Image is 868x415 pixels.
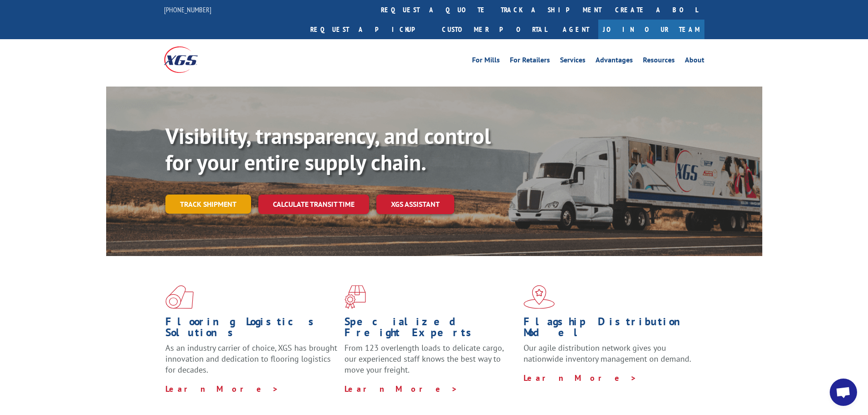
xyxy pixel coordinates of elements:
[554,20,598,39] a: Agent
[435,20,554,39] a: Customer Portal
[344,316,517,343] h1: Specialized Freight Experts
[643,56,675,67] a: Resources
[165,285,194,309] img: xgs-icon-total-supply-chain-intelligence-red
[596,56,633,67] a: Advantages
[524,373,637,383] a: Learn More >
[376,195,454,214] a: XGS ASSISTANT
[560,56,586,67] a: Services
[165,195,251,214] a: Track shipment
[344,343,517,383] p: From 123 overlength loads to delicate cargo, our experienced staff knows the best way to move you...
[344,384,458,394] a: Learn More >
[165,122,491,176] b: Visibility, transparency, and control for your entire supply chain.
[598,20,704,39] a: Join Our Team
[258,195,369,214] a: Calculate transit time
[472,56,500,67] a: For Mills
[303,20,435,39] a: Request a pickup
[524,316,696,343] h1: Flagship Distribution Model
[685,56,704,67] a: About
[830,379,857,406] a: Open chat
[165,343,337,375] span: As an industry carrier of choice, XGS has brought innovation and dedication to flooring logistics...
[165,316,338,343] h1: Flooring Logistics Solutions
[524,343,691,364] span: Our agile distribution network gives you nationwide inventory management on demand.
[165,384,279,394] a: Learn More >
[164,5,211,14] a: [PHONE_NUMBER]
[510,56,550,67] a: For Retailers
[344,285,366,309] img: xgs-icon-focused-on-flooring-red
[524,285,555,309] img: xgs-icon-flagship-distribution-model-red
